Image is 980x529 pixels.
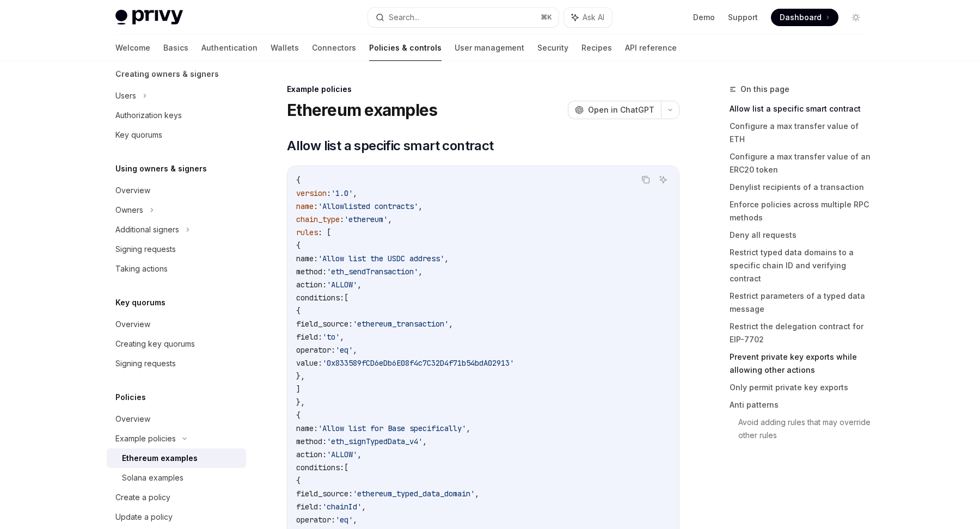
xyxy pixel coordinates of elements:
[163,35,188,61] a: Basics
[327,267,418,276] span: 'eth_sendTransaction'
[296,384,301,394] span: ]
[296,306,301,316] span: {
[318,201,418,211] span: 'Allowlisted contracts'
[353,515,357,525] span: ,
[730,196,873,226] a: Enforce policies across multiple RPC methods
[115,10,183,25] img: light logo
[455,35,524,61] a: User management
[318,227,331,237] span: : [
[369,35,442,61] a: Policies & controls
[389,11,419,24] div: Search...
[322,502,362,512] span: 'chainId'
[107,334,246,354] a: Creating key quorums
[296,436,327,446] span: method:
[588,104,654,115] span: Open in ChatGPT
[296,227,318,237] span: rules
[656,173,670,187] button: Ask AI
[115,413,150,426] div: Overview
[340,214,344,224] span: :
[296,358,322,368] span: value:
[107,409,246,429] a: Overview
[296,201,314,211] span: name
[537,35,568,61] a: Security
[327,188,331,198] span: :
[466,423,470,433] span: ,
[771,9,838,26] a: Dashboard
[287,84,679,95] div: Example policies
[335,515,353,525] span: 'eq'
[340,332,344,342] span: ,
[107,468,246,488] a: Solana examples
[122,471,183,484] div: Solana examples
[115,391,146,404] h5: Policies
[296,188,327,198] span: version
[115,128,162,142] div: Key quorums
[115,89,136,102] div: Users
[296,293,344,303] span: conditions:
[296,450,327,459] span: action:
[107,181,246,200] a: Overview
[444,254,449,263] span: ,
[740,83,789,96] span: On this page
[418,267,422,276] span: ,
[738,414,873,444] a: Avoid adding rules that may override other rules
[728,12,758,23] a: Support
[296,214,340,224] span: chain_type
[115,318,150,331] div: Overview
[296,345,335,355] span: operator:
[296,515,335,525] span: operator:
[115,223,179,236] div: Additional signers
[335,345,353,355] span: 'eq'
[357,280,362,290] span: ,
[115,491,170,504] div: Create a policy
[322,332,340,342] span: 'to'
[314,201,318,211] span: :
[296,397,305,407] span: },
[730,396,873,414] a: Anti patterns
[115,337,195,350] div: Creating key quorums
[296,463,344,472] span: conditions:
[353,345,357,355] span: ,
[122,452,198,465] div: Ethereum examples
[568,101,661,119] button: Open in ChatGPT
[344,293,348,303] span: [
[730,148,873,179] a: Configure a max transfer value of an ERC20 token
[318,254,444,263] span: 'Allow list the USDC address'
[107,259,246,279] a: Taking actions
[296,332,322,342] span: field:
[327,436,422,446] span: 'eth_signTypedData_v4'
[115,184,150,197] div: Overview
[115,262,168,275] div: Taking actions
[107,106,246,125] a: Authorization keys
[296,502,322,512] span: field:
[287,100,437,120] h1: Ethereum examples
[344,214,388,224] span: 'ethereum'
[730,244,873,287] a: Restrict typed data domains to a specific chain ID and verifying contract
[583,12,604,23] span: Ask AI
[115,35,150,61] a: Welcome
[353,489,475,499] span: 'ethereum_typed_data_domain'
[475,489,479,499] span: ,
[296,241,301,250] span: {
[449,319,453,329] span: ,
[730,379,873,396] a: Only permit private key exports
[271,35,299,61] a: Wallets
[115,162,207,175] h5: Using owners & signers
[730,318,873,348] a: Restrict the delegation contract for EIP-7702
[344,463,348,472] span: [
[639,173,653,187] button: Copy the contents from the code block
[115,510,173,524] div: Update a policy
[331,188,353,198] span: '1.0'
[312,35,356,61] a: Connectors
[541,13,552,22] span: ⌘ K
[730,226,873,244] a: Deny all requests
[357,450,362,459] span: ,
[327,450,357,459] span: 'ALLOW'
[296,489,353,499] span: field_source:
[388,214,392,224] span: ,
[318,423,466,433] span: 'Allow list for Base specifically'
[107,488,246,507] a: Create a policy
[115,296,166,309] h5: Key quorums
[296,476,301,485] span: {
[287,137,493,155] span: Allow list a specific smart contract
